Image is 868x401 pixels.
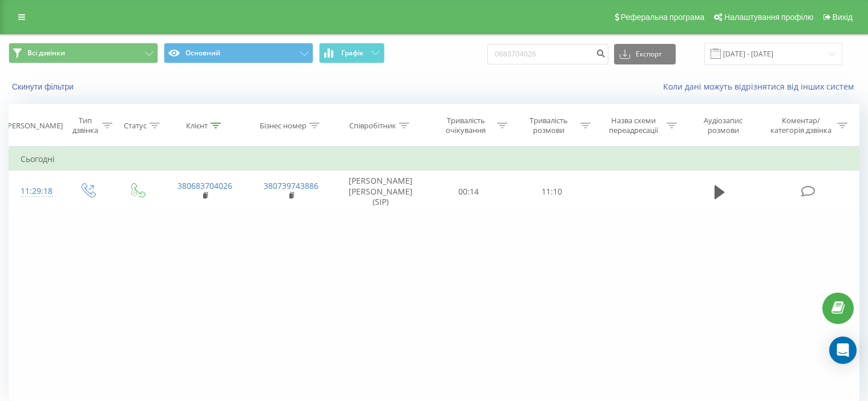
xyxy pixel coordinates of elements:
[124,121,147,131] div: Статус
[186,121,208,131] div: Клієнт
[319,43,385,63] button: Графік
[829,337,857,364] div: Open Intercom Messenger
[621,13,705,22] span: Реферальна програма
[9,43,158,63] button: Всі дзвінки
[27,48,65,58] span: Всі дзвінки
[264,180,318,191] a: 380739743886
[72,116,99,135] div: Тип дзвінка
[604,116,664,135] div: Назва схеми переадресації
[833,13,853,22] span: Вихід
[21,180,51,202] div: 11:29:18
[341,49,364,57] span: Графік
[520,116,578,135] div: Тривалість розмови
[177,180,232,191] a: 380683704026
[510,171,593,213] td: 11:10
[427,171,510,213] td: 00:14
[690,116,757,135] div: Аудіозапис розмови
[9,82,79,92] button: Скинути фільтри
[614,44,676,64] button: Експорт
[438,116,495,135] div: Тривалість очікування
[164,43,313,63] button: Основний
[5,121,63,131] div: [PERSON_NAME]
[663,81,859,92] a: Коли дані можуть відрізнятися вiд інших систем
[9,148,859,171] td: Сьогодні
[260,121,306,131] div: Бізнес номер
[724,13,813,22] span: Налаштування профілю
[768,116,834,135] div: Коментар/категорія дзвінка
[349,121,396,131] div: Співробітник
[334,171,427,213] td: [PERSON_NAME] [PERSON_NAME] (SIP)
[487,44,608,64] input: Пошук за номером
